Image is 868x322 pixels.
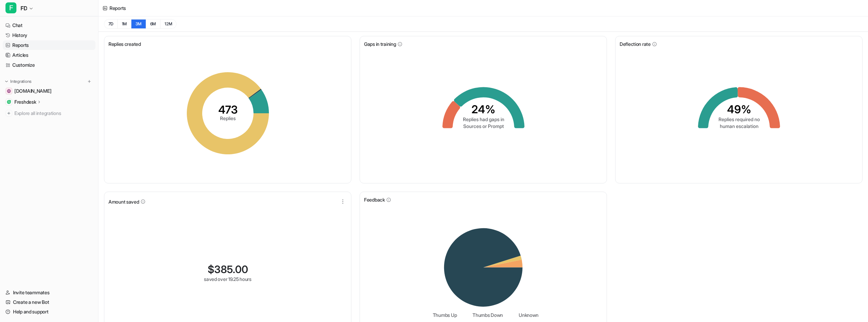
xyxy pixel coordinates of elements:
[463,116,504,122] tspan: Replies had gaps in
[428,311,457,319] li: Thumbs Up
[364,196,385,203] span: Feedback
[727,103,751,116] tspan: 49%
[718,116,760,122] tspan: Replies required no
[3,108,95,118] a: Explore all integrations
[514,311,539,319] li: Unknown
[220,115,236,121] tspan: Replies
[4,79,9,84] img: expand menu
[160,19,177,29] button: 12M
[218,103,237,116] tspan: 473
[14,88,51,94] span: [DOMAIN_NAME]
[214,263,248,275] span: 385.00
[146,19,160,29] button: 6M
[10,79,31,84] p: Integrations
[3,30,95,40] a: History
[3,307,95,317] a: Help and support
[21,3,27,13] span: FD
[3,297,95,307] a: Create a new Bot
[108,198,139,205] span: Amount saved
[468,311,503,319] li: Thumbs Down
[3,50,95,60] a: Articles
[364,40,396,48] span: Gaps in training
[620,40,651,48] span: Deflection rate
[204,275,251,283] div: saved over 19.25 hours
[3,86,95,96] a: support.xyzreality.com[DOMAIN_NAME]
[5,2,16,13] span: F
[87,79,92,84] img: menu_add.svg
[104,19,117,29] button: 7D
[7,89,11,93] img: support.xyzreality.com
[3,60,95,70] a: Customize
[463,123,504,129] tspan: Sources or Prompt
[117,19,131,29] button: 1M
[720,123,758,129] tspan: human escalation
[7,100,11,104] img: Freshdesk
[131,19,146,29] button: 3M
[109,4,126,12] div: Reports
[471,103,495,116] tspan: 24%
[3,288,95,297] a: Invite teammates
[5,110,12,117] img: explore all integrations
[14,99,36,105] p: Freshdesk
[14,108,93,119] span: Explore all integrations
[3,21,95,30] a: Chat
[108,40,141,48] span: Replies created
[208,263,248,275] div: $
[3,78,34,85] button: Integrations
[3,40,95,50] a: Reports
